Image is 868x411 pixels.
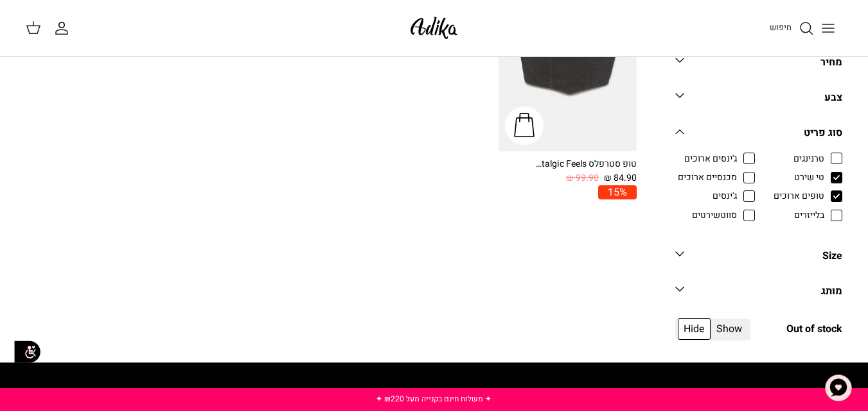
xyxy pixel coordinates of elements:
[821,283,842,300] div: מותג
[598,185,637,199] span: 15%
[814,14,842,42] button: Toggle menu
[824,90,842,106] div: צבע
[793,153,824,165] span: טרנינגים
[804,125,842,142] div: סוג פריט
[407,13,461,43] img: Adika IL
[678,318,711,340] span: Hide
[794,209,824,222] span: בלייזרים
[604,171,637,185] span: 84.90 ₪
[534,158,637,171] div: טופ סטרפלס Nostalgic Feels קורדרוי
[675,246,842,275] a: Size
[820,55,842,71] div: מחיר
[711,318,748,340] span: Show
[10,334,45,369] img: accessibility_icon02.svg
[786,321,842,338] span: Out of stock
[675,88,842,117] a: צבע
[499,158,637,185] a: טופ סטרפלס Nostalgic Feels קורדרוי 84.90 ₪ 99.90 ₪
[675,123,842,152] a: סוג פריט
[770,21,792,33] span: חיפוש
[598,185,637,199] a: 15%
[692,209,737,222] span: סווטשירטים
[675,281,842,310] a: מותג
[713,190,737,203] span: ג'ינסים
[794,171,824,184] span: טי שירט
[566,171,599,185] span: 99.90 ₪
[770,21,814,36] a: חיפוש
[54,21,75,36] a: החשבון שלי
[684,153,737,165] span: ג'ינסים ארוכים
[678,171,737,184] span: מכנסיים ארוכים
[819,369,858,407] button: צ'אט
[774,190,824,203] span: טופים ארוכים
[675,53,842,81] a: מחיר
[822,248,842,265] div: Size
[376,393,492,405] a: ✦ משלוח חינם בקנייה מעל ₪220 ✦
